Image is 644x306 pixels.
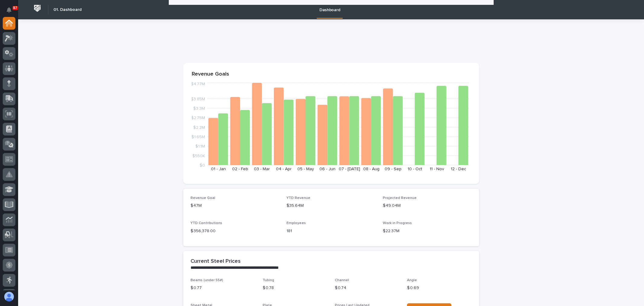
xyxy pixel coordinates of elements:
span: Employees [287,221,306,225]
text: 02 - Feb [232,167,248,171]
p: 87 [13,6,17,10]
p: $49.04M [383,203,472,209]
text: 03 - Mar [254,167,270,171]
span: Projected Revenue [383,196,417,200]
text: 11 - Nov [429,167,444,171]
p: $ 356,378.00 [191,228,280,234]
tspan: $2.75M [191,116,205,120]
text: 09 - Sep [384,167,401,171]
tspan: $4.77M [191,82,205,86]
img: Workspace Logo [32,3,43,14]
text: 05 - May [297,167,314,171]
span: Work in Progress [383,221,412,225]
text: 04 - Apr [276,167,292,171]
span: Channel [335,278,349,282]
p: 181 [287,228,376,234]
tspan: $1.1M [195,144,205,148]
p: $ 0.69 [407,285,472,291]
text: 06 - Jun [319,167,335,171]
span: YTD Revenue [287,196,310,200]
p: $47M [191,203,280,209]
text: 10 - Oct [408,167,422,171]
p: $ 0.78 [263,285,328,291]
span: Revenue Goal [191,196,215,200]
tspan: $3.85M [191,97,205,101]
text: 07 - [DATE] [338,167,360,171]
text: 12 - Dec [451,167,466,171]
tspan: $3.3M [193,106,205,111]
tspan: $550K [192,154,205,158]
tspan: $0 [200,163,205,168]
p: $35.64M [287,203,376,209]
h2: 01. Dashboard [53,7,82,12]
p: Revenue Goals [192,71,471,78]
span: Beams (under 55#) [191,278,223,282]
span: Tubing [263,278,274,282]
h2: Current Steel Prices [191,258,241,265]
p: $ 0.74 [335,285,400,291]
button: Notifications [3,4,15,16]
button: users-avatar [3,290,15,303]
tspan: $2.2M [193,125,205,129]
div: Notifications87 [8,7,15,17]
span: YTD Contributions [191,221,222,225]
p: $22.37M [383,228,472,234]
tspan: $1.65M [191,135,205,139]
text: 01 - Jan [211,167,226,171]
p: $ 0.77 [191,285,255,291]
span: Angle [407,278,417,282]
text: 08 - Aug [363,167,379,171]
